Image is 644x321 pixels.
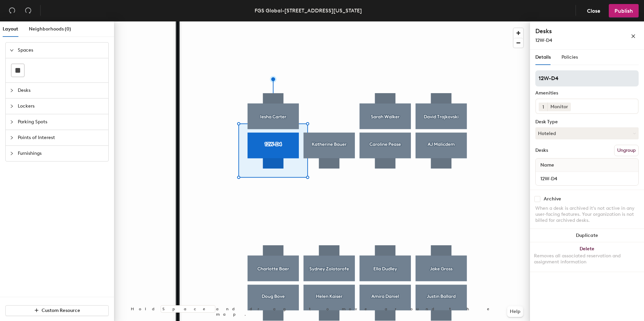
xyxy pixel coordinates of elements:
[18,130,104,145] span: Points of Interest
[537,159,557,171] span: Name
[581,4,606,17] button: Close
[10,88,14,92] span: collapsed
[9,7,15,14] span: undo
[42,308,80,313] span: Custom Resource
[507,306,523,317] button: Help
[542,104,544,111] span: 1
[547,103,571,111] div: Monitor
[535,27,609,36] h4: Desks
[3,26,18,32] span: Layout
[609,4,639,17] button: Publish
[5,305,109,316] button: Custom Resource
[535,38,552,43] span: 12W-D4
[535,148,548,153] div: Desks
[535,54,551,60] span: Details
[561,54,578,60] span: Policies
[534,253,640,265] div: Removes all associated reservation and assignment information
[535,127,639,139] button: Hoteled
[614,145,639,156] button: Ungroup
[10,48,14,52] span: expanded
[544,196,561,202] div: Archive
[587,8,600,14] span: Close
[535,119,639,125] div: Desk Type
[539,103,547,111] button: 1
[10,136,14,140] span: collapsed
[255,6,362,15] div: FGS Global-[STREET_ADDRESS][US_STATE]
[18,43,104,58] span: Spaces
[614,8,633,14] span: Publish
[535,205,639,223] div: When a desk is archived it's not active in any user-facing features. Your organization is not bil...
[10,151,14,155] span: collapsed
[10,104,14,108] span: collapsed
[530,242,644,272] button: DeleteRemoves all associated reservation and assignment information
[18,146,104,161] span: Furnishings
[21,4,35,17] button: Redo (⌘ + ⇧ + Z)
[537,174,637,183] input: Unnamed desk
[18,83,104,98] span: Desks
[530,229,644,242] button: Duplicate
[10,120,14,124] span: collapsed
[18,114,104,130] span: Parking Spots
[535,90,639,96] div: Amenities
[631,34,636,39] span: close
[18,99,104,114] span: Lockers
[5,4,19,17] button: Undo (⌘ + Z)
[29,26,71,32] span: Neighborhoods (0)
